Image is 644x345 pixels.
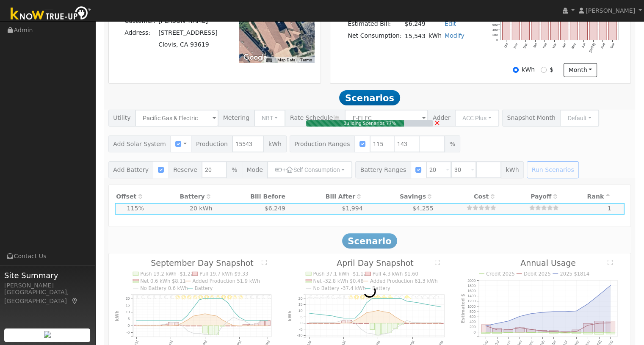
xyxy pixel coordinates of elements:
text: Oct [503,42,509,48]
rect: onclick="" [522,14,529,40]
text: Apr [561,42,567,49]
a: Modify [445,32,464,39]
span: × [434,118,440,127]
td: kWh [427,30,443,42]
td: 15,543 [403,30,427,42]
a: Cancel [434,117,440,128]
text: Sep [610,42,616,49]
rect: onclick="" [502,10,510,40]
span: Scenarios [339,90,400,105]
label: kWh [522,65,535,74]
button: Keyboard shortcuts [266,57,272,63]
a: Edit [445,20,456,27]
rect: onclick="" [541,17,549,40]
text: Jan [532,42,538,49]
text: [DATE] [589,42,596,53]
div: Building Scenarios 77% [306,120,433,127]
img: Know True-Up [6,5,95,24]
input: $ [541,67,547,73]
img: retrieve [44,331,51,338]
text: May [571,42,577,50]
text: Feb [542,42,547,49]
div: [GEOGRAPHIC_DATA], [GEOGRAPHIC_DATA] [4,288,91,306]
td: Estimated Bill: [346,18,403,30]
text: 600 [492,23,498,27]
label: $ [550,65,553,74]
rect: onclick="" [551,16,558,40]
td: Clovis, CA 93619 [157,39,219,51]
span: [PERSON_NAME] [586,7,635,14]
rect: onclick="" [570,12,578,40]
td: [STREET_ADDRESS] [157,27,219,39]
button: Map Data [277,57,295,63]
rect: onclick="" [561,19,568,40]
text: Jun [581,42,586,49]
span: Site Summary [4,270,91,281]
td: $6,249 [403,18,427,30]
td: Address: [123,27,157,39]
text: Dec [522,42,528,49]
a: Map [71,298,79,304]
a: Open this area in Google Maps (opens a new window) [241,52,269,63]
rect: onclick="" [512,15,520,40]
a: Terms (opens in new tab) [300,58,312,62]
input: kWh [513,67,519,73]
text: Nov [513,42,519,49]
text: 400 [492,28,498,32]
img: Google [241,52,269,63]
rect: onclick="" [531,12,539,40]
text: 200 [492,33,498,37]
button: month [564,63,597,77]
text: 0 [496,38,498,42]
text: Mar [552,42,558,49]
text: Aug [600,42,606,49]
td: Net Consumption: [346,30,403,42]
div: [PERSON_NAME] [4,281,91,290]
